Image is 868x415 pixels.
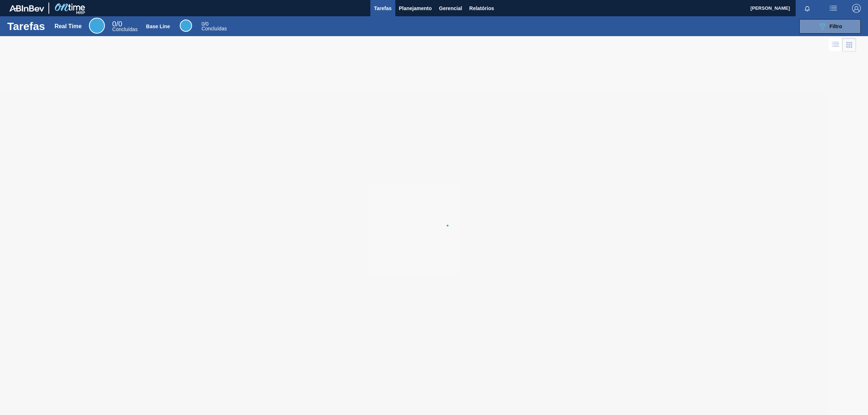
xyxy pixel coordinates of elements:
[399,4,432,13] span: Planejamento
[799,19,861,34] button: Filtro
[112,26,137,32] span: Concluídas
[469,4,494,13] span: Relatórios
[830,23,842,29] span: Filtro
[201,21,204,27] span: 0
[829,4,838,13] img: userActions
[180,20,192,32] div: Base Line
[796,3,819,13] button: Notificações
[112,21,137,32] div: Real Time
[852,4,861,13] img: Logout
[9,5,44,12] img: TNhmsLtSVTkK8tSr43FrP2fwEKptu5GPRR3wAAAABJRU5ErkJggg==
[89,18,105,34] div: Real Time
[201,26,227,31] span: Concluídas
[146,23,170,29] div: Base Line
[55,23,82,30] div: Real Time
[112,20,122,28] span: / 0
[439,4,462,13] span: Gerencial
[112,20,116,28] span: 0
[374,4,392,13] span: Tarefas
[201,21,208,27] span: / 0
[201,22,227,31] div: Base Line
[7,22,45,30] h1: Tarefas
